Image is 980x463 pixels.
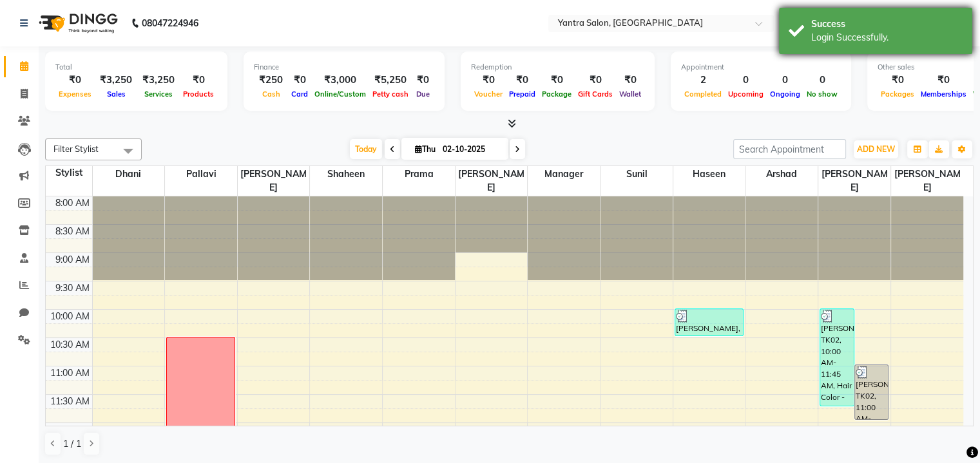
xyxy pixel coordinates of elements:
[616,73,644,88] div: ₹0
[180,73,217,88] div: ₹0
[471,62,644,73] div: Redemption
[369,90,412,99] span: Petty cash
[675,309,743,335] div: [PERSON_NAME], TK01, 10:00 AM-10:30 AM, Hair Cut - Kids
[93,166,165,182] span: Dhani
[33,5,121,41] img: logo
[369,73,412,88] div: ₹5,250
[471,73,506,88] div: ₹0
[767,73,803,88] div: 0
[811,17,963,31] div: Success
[180,90,217,99] span: Products
[53,225,92,238] div: 8:30 AM
[820,309,853,406] div: [PERSON_NAME], TK02, 10:00 AM-11:45 AM, Hair Color - Touchup,Hair Cut - [DEMOGRAPHIC_DATA]
[471,90,506,99] span: Voucher
[48,338,92,352] div: 10:30 AM
[53,144,99,154] span: Filter Stylist
[412,73,434,88] div: ₹0
[48,310,92,323] div: 10:00 AM
[55,73,95,88] div: ₹0
[803,90,841,99] span: No show
[918,90,970,99] span: Memberships
[165,166,237,182] span: Pallavi
[600,166,673,182] span: Sunil
[142,5,198,41] b: 08047224946
[681,62,841,73] div: Appointment
[383,166,455,182] span: Prama
[539,90,575,99] span: Package
[48,366,92,380] div: 11:00 AM
[878,73,918,88] div: ₹0
[681,90,725,99] span: Completed
[878,90,918,99] span: Packages
[350,139,382,159] span: Today
[681,73,725,88] div: 2
[818,166,890,196] span: [PERSON_NAME]
[311,90,369,99] span: Online/Custom
[673,166,745,182] span: Haseen
[891,166,963,196] span: [PERSON_NAME]
[141,90,176,99] span: Services
[311,73,369,88] div: ₹3,000
[48,395,92,408] div: 11:30 AM
[539,73,575,88] div: ₹0
[412,144,439,154] span: Thu
[46,166,92,180] div: Stylist
[288,90,311,99] span: Card
[456,166,528,196] span: [PERSON_NAME]
[104,90,129,99] span: Sales
[238,166,310,196] span: [PERSON_NAME]
[506,73,539,88] div: ₹0
[918,73,970,88] div: ₹0
[310,166,382,182] span: Shaheen
[95,73,137,88] div: ₹3,250
[575,90,616,99] span: Gift Cards
[63,437,81,451] span: 1 / 1
[413,90,433,99] span: Due
[857,144,895,154] span: ADD NEW
[55,62,217,73] div: Total
[439,140,503,159] input: 2025-10-02
[575,73,616,88] div: ₹0
[733,139,846,159] input: Search Appointment
[811,31,963,44] div: Login Successfully.
[288,73,311,88] div: ₹0
[767,90,803,99] span: Ongoing
[254,62,434,73] div: Finance
[137,73,180,88] div: ₹3,250
[53,253,92,267] div: 9:00 AM
[725,73,767,88] div: 0
[55,90,95,99] span: Expenses
[506,90,539,99] span: Prepaid
[259,90,283,99] span: Cash
[725,90,767,99] span: Upcoming
[48,423,92,437] div: 12:00 PM
[616,90,644,99] span: Wallet
[745,166,818,182] span: Arshad
[53,196,92,210] div: 8:00 AM
[528,166,600,182] span: Manager
[53,281,92,295] div: 9:30 AM
[855,365,888,419] div: [PERSON_NAME], TK02, 11:00 AM-12:00 PM, Hair Color - Touchup
[854,140,898,158] button: ADD NEW
[803,73,841,88] div: 0
[254,73,288,88] div: ₹250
